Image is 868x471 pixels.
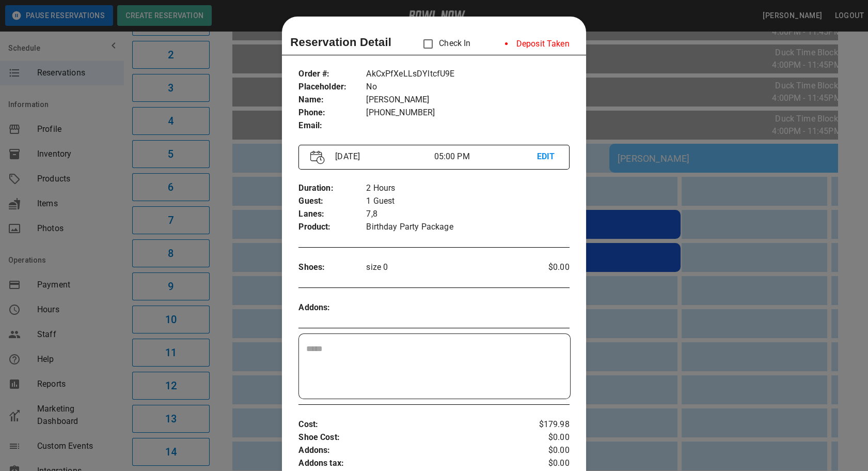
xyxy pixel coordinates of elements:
[310,150,325,164] img: Vector
[298,457,524,470] p: Addons tax :
[298,261,366,274] p: Shoes :
[366,81,569,94] p: No
[331,150,434,163] p: [DATE]
[298,195,366,208] p: Guest :
[524,261,569,274] p: $0.00
[298,182,366,195] p: Duration :
[298,221,366,234] p: Product :
[298,68,366,81] p: Order # :
[366,182,569,195] p: 2 Hours
[298,107,366,119] p: Phone :
[298,81,366,94] p: Placeholder :
[524,444,569,457] p: $0.00
[366,195,569,208] p: 1 Guest
[366,208,569,221] p: 7,8
[298,301,366,314] p: Addons :
[366,94,569,107] p: [PERSON_NAME]
[366,68,569,81] p: AkCxPfXeLLsDYltcfU9E
[366,221,569,234] p: Birthday Party Package
[298,208,366,221] p: Lanes :
[366,261,524,274] p: size 0
[298,418,524,431] p: Cost :
[298,94,366,107] p: Name :
[417,33,470,55] p: Check In
[434,150,536,163] p: 05:00 PM
[298,119,366,132] p: Email :
[524,457,569,470] p: $0.00
[366,107,569,119] p: [PHONE_NUMBER]
[524,431,569,444] p: $0.00
[290,34,391,51] p: Reservation Detail
[524,418,569,431] p: $179.98
[537,150,558,163] p: EDIT
[497,34,578,54] li: Deposit Taken
[298,444,524,457] p: Addons :
[298,431,524,444] p: Shoe Cost :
